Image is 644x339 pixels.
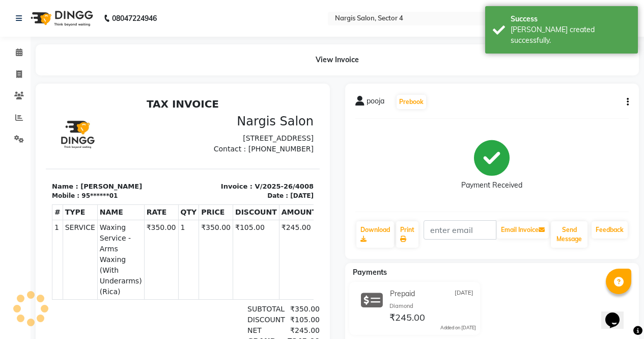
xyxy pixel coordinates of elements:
[235,210,274,221] div: ₹350.00
[6,97,34,107] div: Mobile :
[497,221,549,239] button: Email Invoice
[187,111,234,126] th: DISCOUNT
[353,268,387,277] span: Payments
[396,221,418,248] a: Print
[112,4,157,33] b: 08047224946
[98,126,132,206] td: ₹350.00
[153,111,187,126] th: PRICE
[367,96,384,110] span: pooja
[143,20,268,35] h3: Nargis Salon
[455,289,473,299] span: [DATE]
[17,111,51,126] th: TYPE
[221,97,242,107] div: Date :
[6,4,268,16] h2: TAX INVOICE
[461,180,522,191] div: Payment Received
[511,24,630,46] div: Bill created successfully.
[195,231,235,242] div: NET
[26,4,96,33] img: logo
[195,221,235,231] div: DISCOUNT
[233,111,273,126] th: AMOUNT
[7,126,17,206] td: 1
[143,50,268,61] p: Contact : [PHONE_NUMBER]
[592,221,628,239] a: Feedback
[389,302,476,310] div: Diamond
[132,126,153,206] td: 1
[244,97,268,107] div: [DATE]
[6,88,131,98] p: Name : [PERSON_NAME]
[235,242,274,264] div: ₹245.00
[389,311,425,326] span: ₹245.00
[195,210,235,221] div: SUBTOTAL
[51,111,98,126] th: NAME
[233,126,273,206] td: ₹245.00
[551,221,587,248] button: Send Message
[7,111,17,126] th: #
[195,242,235,264] div: GRAND TOTAL
[187,126,234,206] td: ₹105.00
[235,264,274,274] div: ₹245.00
[390,289,415,299] span: Prepaid
[143,88,268,98] p: Invoice : V/2025-26/4008
[397,95,426,109] button: Prebook
[6,308,268,317] p: Please visit again !
[132,111,153,126] th: QTY
[17,126,51,206] td: SERVICE
[601,298,634,329] iframe: chat widget
[143,39,268,50] p: [STREET_ADDRESS]
[440,324,476,331] div: Added on [DATE]
[153,126,187,206] td: ₹350.00
[235,231,274,242] div: ₹245.00
[54,128,96,203] span: Waxing Service - Arms Waxing (With Underarms) (Rica)
[235,221,274,231] div: ₹105.00
[6,285,268,296] p: Your prepaid Diamond (Balance 1438.00) is expiring on [DATE]
[511,14,630,24] div: Success
[98,111,132,126] th: RATE
[195,264,235,274] div: Paid
[36,44,639,75] div: View Invoice
[356,221,394,248] a: Download
[424,220,497,240] input: enter email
